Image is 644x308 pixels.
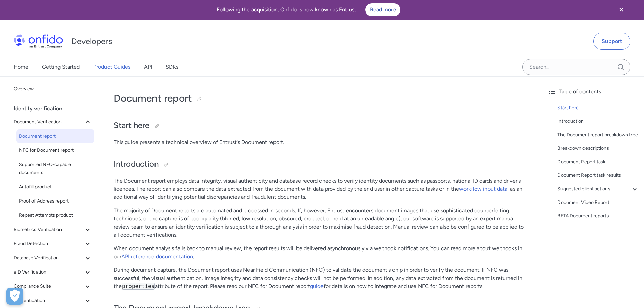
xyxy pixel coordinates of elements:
[593,33,630,50] a: Support
[166,57,178,76] a: SDKs
[522,59,630,75] input: Onfido search input field
[557,212,639,220] a: BETA Document reports
[365,3,400,16] a: Read more
[557,171,639,180] a: Document Report task results
[19,161,92,177] span: Supported NFC-capable documents
[114,120,529,132] h2: Start here
[14,254,84,262] span: Database Verification
[114,244,529,261] p: When document analysis falls back to manual review, the report results will be delivered asynchro...
[11,223,94,236] button: Biometrics Verification
[14,57,28,76] a: Home
[14,226,84,234] span: Biometrics Verification
[617,6,625,14] svg: Close banner
[11,265,94,279] button: eID Verification
[16,158,94,180] a: Supported NFC-capable documents
[14,268,84,276] span: eID Verification
[11,82,94,96] a: Overview
[122,283,155,290] code: properties
[11,280,94,293] button: Compliance Suite
[557,144,639,152] a: Breakdown descriptions
[6,288,23,305] div: Cookie Preferences
[14,34,63,48] img: Onfido Logo
[14,118,84,126] span: Document Verification
[114,138,529,146] p: This guide presents a technical overview of Entrust's Document report.
[144,57,152,76] a: API
[16,180,94,194] a: Autofill product
[16,129,94,143] a: Document report
[14,102,97,115] div: Identity verification
[11,115,94,129] button: Document Verification
[114,159,529,170] h2: Introduction
[114,207,529,239] p: The majority of Document reports are automated and processed in seconds. If, however, Entrust enc...
[14,282,84,290] span: Compliance Suite
[16,194,94,208] a: Proof of Address report
[557,131,639,139] a: The Document report breakdown tree
[16,209,94,222] a: Repeat Attempts product
[14,297,84,305] span: Authentication
[548,88,639,96] div: Table of contents
[609,1,634,18] button: Close banner
[11,251,94,265] button: Database Verification
[11,237,94,251] button: Fraud Detection
[121,253,193,260] a: API reference documentation
[19,146,92,155] span: NFC for Document report
[19,132,92,140] span: Document report
[557,158,639,166] a: Document Report task
[114,177,529,201] p: The Document report employs data integrity, visual authenticity and database record checks to ver...
[19,183,92,191] span: Autofill product
[114,266,529,290] p: During document capture, the Document report uses Near Field Communication (NFC) to validate the ...
[71,36,112,47] h1: Developers
[557,117,639,125] a: Introduction
[557,198,639,207] a: Document Video Report
[16,144,94,157] a: NFC for Document report
[19,211,92,219] span: Repeat Attempts product
[310,283,324,289] a: guide
[11,294,94,307] button: Authentication
[557,104,639,112] a: Start here
[114,92,529,105] h1: Document report
[459,186,507,192] a: workflow input data
[42,57,80,76] a: Getting Started
[14,85,92,93] span: Overview
[6,288,23,305] button: Open Preferences
[8,3,609,16] div: Following the acquisition, Onfido is now known as Entrust.
[14,240,84,248] span: Fraud Detection
[93,57,130,76] a: Product Guides
[19,197,92,205] span: Proof of Address report
[557,185,639,193] a: Suggested client actions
